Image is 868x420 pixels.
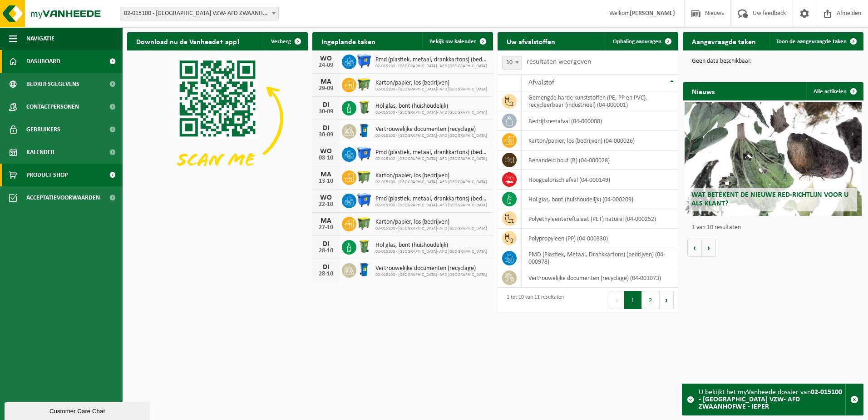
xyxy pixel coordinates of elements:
[375,203,488,208] span: 02-015100 - [GEOGRAPHIC_DATA]- AFD [GEOGRAPHIC_DATA]
[26,141,54,164] span: Kalender
[127,32,248,50] h2: Download nu de Vanheede+ app!
[606,32,677,50] a: Ophaling aanvragen
[528,79,554,86] span: Afvalstof
[527,58,591,65] label: resultaten weergeven
[375,195,488,203] span: Pmd (plastiek, metaal, drankkartons) (bedrijven)
[317,148,335,155] div: WO
[317,271,335,277] div: 28-10
[375,226,487,231] span: 02-015100 - [GEOGRAPHIC_DATA]- AFD [GEOGRAPHIC_DATA]
[317,55,335,62] div: WO
[702,239,716,257] button: Volgende
[660,291,674,309] button: Next
[26,27,54,50] span: Navigatie
[317,78,335,85] div: MA
[687,239,702,257] button: Vorige
[498,32,564,50] h2: Uw afvalstoffen
[375,80,487,87] span: Karton/papier, los (bedrijven)
[692,58,854,65] p: Geen data beschikbaar.
[5,400,152,420] iframe: chat widget
[642,291,660,309] button: 2
[120,7,278,20] span: 02-015100 - WESTLANDIA VZW- AFD ZWAANHOFWE - IEPER
[317,217,335,225] div: MA
[375,126,487,133] span: Vertrouwelijke documenten (recyclage)
[356,100,372,115] img: WB-0240-HPE-GN-50
[264,32,307,50] button: Verberg
[692,225,859,231] p: 1 van 10 resultaten
[522,170,678,190] td: hoogcalorisch afval (04-000149)
[26,73,79,95] span: Bedrijfsgegevens
[317,109,335,115] div: 30-09
[375,156,488,162] span: 02-015100 - [GEOGRAPHIC_DATA]- AFD [GEOGRAPHIC_DATA]
[317,178,335,185] div: 13-10
[317,155,335,161] div: 08-10
[375,133,487,139] span: 02-015100 - [GEOGRAPHIC_DATA]- AFD [GEOGRAPHIC_DATA]
[356,169,372,185] img: WB-1100-HPE-GN-50
[806,82,863,100] a: Alle artikelen
[356,123,372,138] img: WB-0240-HPE-BE-09
[776,39,847,45] span: Toon de aangevraagde taken
[375,272,487,278] span: 02-015100 - [GEOGRAPHIC_DATA]- AFD [GEOGRAPHIC_DATA]
[317,201,335,208] div: 22-10
[127,50,308,186] img: Download de VHEPlus App
[317,85,335,92] div: 29-09
[685,102,862,216] a: Wat betekent de nieuwe RED-richtlijn voor u als klant?
[502,56,522,70] span: 10
[356,239,372,254] img: WB-0240-HPE-GN-50
[422,32,492,50] a: Bekijk uw kalender
[624,291,642,309] button: 1
[120,7,279,20] span: 02-015100 - WESTLANDIA VZW- AFD ZWAANHOFWE - IEPER
[317,240,335,248] div: DI
[375,103,487,110] span: Hol glas, bont (huishoudelijk)
[375,249,487,255] span: 02-015100 - [GEOGRAPHIC_DATA]- AFD [GEOGRAPHIC_DATA]
[375,219,487,226] span: Karton/papier, los (bedrijven)
[769,32,863,50] a: Toon de aangevraagde taken
[522,268,678,288] td: vertrouwelijke documenten (recyclage) (04-001073)
[356,262,372,277] img: WB-0240-HPE-BE-09
[317,248,335,254] div: 28-10
[26,50,60,73] span: Dashboard
[375,242,487,249] span: Hol glas, bont (huishoudelijk)
[375,110,487,115] span: 02-015100 - [GEOGRAPHIC_DATA]- AFD [GEOGRAPHIC_DATA]
[356,53,372,69] img: WB-1100-HPE-BE-01
[356,76,372,92] img: WB-1100-HPE-GN-50
[522,111,678,131] td: bedrijfsrestafval (04-000008)
[683,32,765,50] h2: Aangevraagde taken
[356,146,372,161] img: WB-1100-HPE-BE-01
[683,82,724,100] h2: Nieuws
[613,39,661,45] span: Ophaling aanvragen
[317,62,335,69] div: 24-09
[375,172,487,180] span: Karton/papier, los (bedrijven)
[356,215,372,231] img: WB-1100-HPE-GN-50
[522,190,678,209] td: hol glas, bont (huishoudelijk) (04-000209)
[522,248,678,268] td: PMD (Plastiek, Metaal, Drankkartons) (bedrijven) (04-000978)
[375,180,487,185] span: 02-015100 - [GEOGRAPHIC_DATA]- AFD [GEOGRAPHIC_DATA]
[691,191,848,207] span: Wat betekent de nieuwe RED-richtlijn voor u als klant?
[522,209,678,229] td: polyethyleentereftalaat (PET) naturel (04-000252)
[317,194,335,201] div: WO
[503,56,522,69] span: 10
[26,118,60,141] span: Gebruikers
[271,39,291,45] span: Verberg
[630,10,675,17] strong: [PERSON_NAME]
[26,164,68,186] span: Product Shop
[699,389,842,410] strong: 02-015100 - [GEOGRAPHIC_DATA] VZW- AFD ZWAANHOFWE - IEPER
[317,171,335,178] div: MA
[522,91,678,111] td: gemengde harde kunststoffen (PE, PP en PVC), recycleerbaar (industrieel) (04-000001)
[26,95,79,118] span: Contactpersonen
[375,265,487,272] span: Vertrouwelijke documenten (recyclage)
[375,87,487,92] span: 02-015100 - [GEOGRAPHIC_DATA]- AFD [GEOGRAPHIC_DATA]
[502,290,564,310] div: 1 tot 10 van 11 resultaten
[317,132,335,138] div: 30-09
[317,125,335,132] div: DI
[375,64,488,69] span: 02-015100 - [GEOGRAPHIC_DATA]- AFD [GEOGRAPHIC_DATA]
[312,32,385,50] h2: Ingeplande taken
[522,131,678,150] td: karton/papier, los (bedrijven) (04-000026)
[375,56,488,64] span: Pmd (plastiek, metaal, drankkartons) (bedrijven)
[317,264,335,271] div: DI
[356,192,372,208] img: WB-1100-HPE-BE-01
[375,149,488,156] span: Pmd (plastiek, metaal, drankkartons) (bedrijven)
[522,150,678,170] td: behandeld hout (B) (04-000028)
[429,39,476,45] span: Bekijk uw kalender
[522,229,678,248] td: polypropyleen (PP) (04-000330)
